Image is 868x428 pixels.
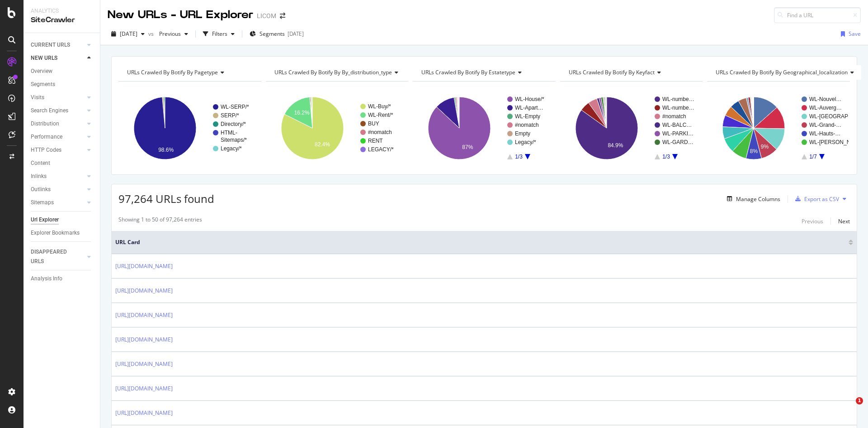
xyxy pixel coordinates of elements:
svg: A chart. [118,89,260,168]
a: Outlinks [31,185,85,194]
text: Empty [515,130,530,137]
text: WL-Auverg… [809,105,842,111]
button: Previous [156,27,192,41]
div: A chart. [560,89,702,168]
text: #nomatch [662,113,686,120]
button: Manage Columns [723,193,780,204]
text: 84.9% [608,142,623,149]
a: NEW URLS [31,53,85,63]
a: CURRENT URLS [31,40,85,50]
a: [URL][DOMAIN_NAME] [115,384,173,393]
button: Next [838,216,850,226]
span: URLs Crawled By Botify By geographical_localization [716,68,848,76]
text: 87% [462,144,473,150]
text: WL-Nouvel… [809,96,841,102]
span: 97,264 URLs found [118,191,214,206]
text: HTML- [221,130,237,136]
div: Distribution [31,119,59,129]
div: Next [838,217,850,225]
span: Segments [259,30,285,38]
a: HTTP Codes [31,145,85,155]
div: Filters [212,30,227,38]
div: CURRENT URLS [31,40,70,50]
input: Find a URL [774,7,861,23]
div: New URLs - URL Explorer [108,7,253,23]
div: Showing 1 to 50 of 97,264 entries [118,216,202,226]
text: WL-Rent/* [368,112,393,118]
text: 1/3 [515,154,523,160]
a: [URL][DOMAIN_NAME] [115,335,173,344]
div: A chart. [707,89,849,168]
div: Segments [31,80,55,89]
span: URLs Crawled By Botify By by_distribution_type [274,68,392,76]
a: Segments [31,80,94,89]
text: WL-BALC… [662,122,692,128]
button: Save [837,27,861,41]
span: URLs Crawled By Botify By estatetype [421,68,515,76]
text: Sitemaps/* [221,137,247,143]
text: WL-Empty [515,113,540,120]
text: WL-GARD… [662,139,693,145]
div: [DATE] [288,30,304,38]
div: arrow-right-arrow-left [280,13,285,19]
div: Analytics [31,7,93,15]
div: Overview [31,67,52,76]
text: 16.2% [294,110,309,116]
text: WL-numbe… [662,96,694,102]
a: Search Engines [31,106,85,115]
div: DISAPPEARED URLS [31,247,76,266]
div: Inlinks [31,172,47,181]
text: 1/7 [810,154,817,160]
text: 8% [750,148,758,154]
div: SiteCrawler [31,15,93,25]
a: Explorer Bookmarks [31,228,94,238]
text: WL-PARKI… [662,130,693,137]
a: [URL][DOMAIN_NAME] [115,360,173,369]
a: [URL][DOMAIN_NAME] [115,409,173,418]
div: Explorer Bookmarks [31,228,80,238]
text: RENT [368,138,383,144]
h4: URLs Crawled By Botify By estatetype [420,65,547,80]
text: Directory/* [221,121,246,127]
div: Previous [802,217,823,225]
a: [URL][DOMAIN_NAME] [115,311,173,320]
div: Performance [31,132,62,142]
div: Content [31,159,50,168]
text: WL-numbe… [662,105,694,111]
text: WL-Hauts-… [809,130,840,137]
a: Visits [31,93,85,102]
a: Inlinks [31,172,85,181]
a: Url Explorer [31,215,94,225]
text: WL-Grand-… [809,122,841,128]
span: 1 [856,397,863,404]
span: URL Card [115,238,846,246]
a: Sitemaps [31,198,85,207]
a: Distribution [31,119,85,129]
div: Save [849,30,861,38]
div: HTTP Codes [31,145,61,155]
text: 98.6% [158,147,174,153]
button: Previous [802,216,823,226]
div: LICOM [257,11,276,20]
button: Export as CSV [792,192,839,206]
div: Export as CSV [804,195,839,203]
a: DISAPPEARED URLS [31,247,85,266]
text: BUY [368,120,379,127]
span: Previous [156,30,181,38]
div: Analysis Info [31,274,62,284]
h4: URLs Crawled By Botify By pagetype [125,65,253,80]
div: A chart. [413,89,554,168]
span: 2025 Aug. 15th [120,30,137,38]
text: SERP/* [221,112,239,119]
span: URLs Crawled By Botify By keyfact [569,68,655,76]
text: 1/3 [662,154,670,160]
a: Performance [31,132,85,142]
text: WL-House/* [515,96,544,102]
div: Sitemaps [31,198,54,207]
button: [DATE] [108,27,148,41]
button: Filters [199,27,238,41]
text: WL-SERP/* [221,104,249,110]
h4: URLs Crawled By Botify By by_distribution_type [273,65,406,80]
div: NEW URLS [31,53,57,63]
